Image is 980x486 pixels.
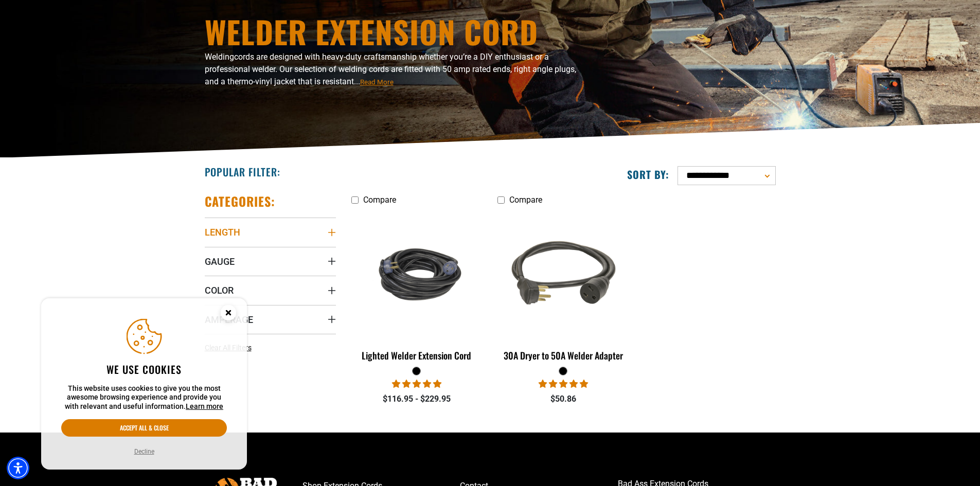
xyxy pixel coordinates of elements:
p: This website uses cookies to give you the most awesome browsing experience and provide you with r... [61,384,227,411]
span: Gauge [205,256,235,267]
summary: Color [205,276,336,304]
div: $116.95 - $229.95 [351,393,483,405]
summary: Gauge [205,247,336,276]
summary: Length [205,218,336,246]
span: Read More [360,78,394,86]
div: Lighted Welder Extension Cord [351,351,483,360]
span: 5.00 stars [539,379,588,389]
a: This website uses cookies to give you the most awesome browsing experience and provide you with r... [186,402,223,410]
span: Length [205,226,240,238]
span: Compare [363,195,396,205]
h2: Popular Filter: [205,165,280,178]
p: Welding [205,51,580,88]
span: cords are designed with heavy-duty craftsmanship whether you’re a DIY enthusiast or a professiona... [205,52,576,86]
span: Compare [509,195,542,205]
label: Sort by: [627,168,669,181]
a: black 30A Dryer to 50A Welder Adapter [497,210,629,366]
img: black [352,235,482,314]
summary: Amperage [205,305,336,334]
div: 30A Dryer to 50A Welder Adapter [497,351,629,360]
button: Accept all & close [61,419,227,437]
span: 5.00 stars [392,379,441,389]
span: Color [205,284,234,296]
img: black [498,215,628,333]
aside: Cookie Consent [41,298,247,470]
h1: Welder Extension Cord [205,16,580,47]
div: Accessibility Menu [7,457,29,479]
button: Decline [131,446,157,457]
button: Close this option [210,298,247,330]
h2: Categories: [205,193,276,209]
div: $50.86 [497,393,629,405]
a: black Lighted Welder Extension Cord [351,210,483,366]
h2: We use cookies [61,363,227,376]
